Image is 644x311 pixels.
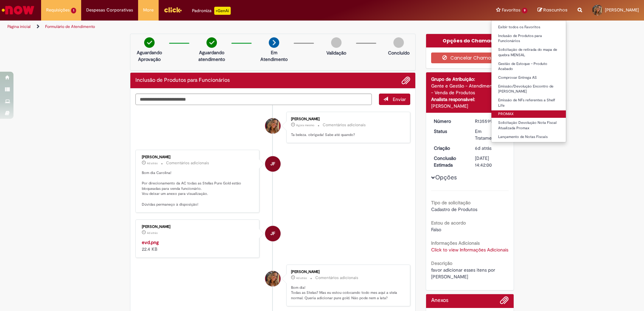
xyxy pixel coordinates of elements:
[431,53,509,63] button: Cancelar Chamado
[71,8,76,13] span: 1
[431,227,441,233] span: Falso
[475,118,506,125] div: R13559944
[500,296,509,308] button: Adicionar anexos
[5,21,424,33] ul: Trilhas de página
[388,49,410,56] p: Concluído
[195,49,228,63] p: Aguardando atendimento
[214,7,231,15] p: +GenAi
[147,231,158,235] time: 26/09/2025 09:55:49
[429,128,470,135] dt: Status
[475,145,506,151] div: 23/09/2025 15:46:10
[86,7,133,13] span: Despesas Corporativas
[135,94,372,105] textarea: Digite sua mensagem aqui...
[431,206,477,212] span: Cadastro de Produtos
[265,271,281,286] div: Carolina Carvalho Ribeiro
[206,37,217,48] img: check-circle-green.png
[265,118,281,134] div: Carolina Carvalho Ribeiro
[431,82,509,96] div: Gente e Gestão - Atendimento GGE - Venda de Produtos
[143,7,154,13] span: More
[147,161,158,165] span: 4d atrás
[429,118,470,125] dt: Número
[491,46,566,59] a: Solicitação de retirada do mapa de quebra MENSAL
[291,285,403,301] p: Bom dia! Todas as Stelas? Mas eu estou colocando todo mes aqui a stela normal. Queria adicionar p...
[315,275,358,281] small: Comentários adicionais
[323,122,366,128] small: Comentários adicionais
[393,96,406,102] span: Enviar
[393,37,404,48] img: img-circle-grey.png
[326,49,346,56] p: Validação
[166,160,209,166] small: Comentários adicionais
[431,267,496,280] span: favor adicionar esses itens por [PERSON_NAME]
[491,119,566,132] a: Solicitação Devolução Nota Fiscal Atualizada Promax
[431,298,448,304] h2: Anexos
[331,37,342,48] img: img-circle-grey.png
[522,8,527,13] span: 9
[491,97,566,109] a: Emissão de NFs referentes a Shelf Life
[142,239,254,252] div: 22.4 KB
[491,24,566,31] a: Exibir todos os Favoritos
[7,24,31,29] a: Página inicial
[426,34,514,47] div: Opções do Chamado
[147,161,158,165] time: 26/09/2025 09:56:05
[133,49,166,63] p: Aguardando Aprovação
[431,247,508,253] a: Click to view Informações Adicionais
[475,155,506,168] div: [DATE] 14:42:00
[142,155,254,159] div: [PERSON_NAME]
[475,145,491,151] span: 6d atrás
[491,74,566,81] a: Comprovar Entrega AS
[144,37,155,48] img: check-circle-green.png
[431,200,471,206] b: Tipo de solicitação
[1,3,35,17] img: ServiceNow
[502,7,520,13] span: Favoritos
[46,7,70,13] span: Requisições
[258,49,290,63] p: Em Atendimento
[291,132,403,138] p: Ta beleza. obrigada! Sabe até quando?
[142,225,254,229] div: [PERSON_NAME]
[491,133,566,141] a: Lançamento de Notas Fiscais
[431,76,509,82] div: Grupo de Atribuição:
[543,7,568,13] span: Rascunhos
[270,226,275,242] span: JF
[491,110,566,118] a: PROMAX
[431,240,480,246] b: Informações Adicionais
[401,76,410,85] button: Adicionar anexos
[147,231,158,235] span: 4d atrás
[429,155,470,168] dt: Conclusão Estimada
[431,260,452,266] b: Descrição
[491,20,566,142] ul: Favoritos
[491,60,566,73] a: Gestão de Estoque – Produto Acabado
[269,37,279,48] img: arrow-next.png
[431,96,509,103] div: Analista responsável:
[538,7,568,13] a: Rascunhos
[429,145,470,151] dt: Criação
[296,276,307,280] time: 26/09/2025 09:28:29
[45,24,95,29] a: Formulário de Atendimento
[296,276,307,280] span: 4d atrás
[265,156,281,172] div: Jeter Filho
[142,170,254,207] p: Bom dia Carolina! Por direcionamento da AC todas as Stellas Pure Gold estão bloqueadas para venda...
[491,83,566,95] a: Emissão/Devolução Encontro de [PERSON_NAME]
[431,103,509,109] div: [PERSON_NAME]
[192,7,231,15] div: Padroniza
[491,32,566,45] a: Inclusão de Produtos para Funcionários
[475,128,506,141] div: Em Tratamento
[164,5,182,15] img: click_logo_yellow_360x200.png
[270,156,275,172] span: JF
[296,123,314,127] span: Agora mesmo
[605,7,639,13] span: [PERSON_NAME]
[475,145,491,151] time: 23/09/2025 15:46:10
[265,226,281,241] div: Jeter Filho
[142,239,159,245] a: evd.png
[135,77,230,83] h2: Inclusão de Produtos para Funcionários Histórico de tíquete
[431,220,466,226] b: Estou de acordo
[379,94,410,105] button: Enviar
[291,270,403,274] div: [PERSON_NAME]
[291,117,403,121] div: [PERSON_NAME]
